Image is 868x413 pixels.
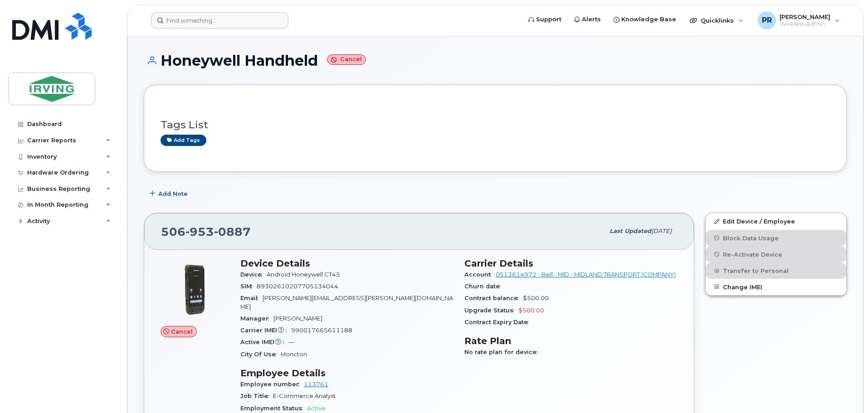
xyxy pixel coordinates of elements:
[240,339,288,345] span: Active IMEI
[240,351,281,358] span: City Of Use
[610,228,651,234] span: Last updated
[240,283,257,290] span: SIM
[267,271,340,278] span: Android Honeywell CT45
[496,271,676,278] a: 0513614972 - Bell - MID - MIDLAND TRANSPORT (COMPANY)
[240,295,453,310] span: [PERSON_NAME][EMAIL_ADDRESS][PERSON_NAME][DOMAIN_NAME]
[161,119,830,131] h3: Tags List
[706,230,846,246] button: Block Data Usage
[706,246,846,262] button: Re-Activate Device
[240,295,263,301] span: Email
[651,228,672,234] span: [DATE]
[523,295,549,301] span: $500.00
[240,271,267,278] span: Device
[161,225,251,238] span: 506
[240,258,454,269] h3: Device Details
[144,185,195,202] button: Add Note
[706,262,846,279] button: Transfer to Personal
[464,258,678,269] h3: Carrier Details
[240,381,304,388] span: Employee number
[723,251,782,258] span: Re-Activate Device
[240,327,291,334] span: Carrier IMEI
[185,225,214,238] span: 953
[171,327,193,336] span: Cancel
[240,368,454,379] h3: Employee Details
[307,405,326,412] span: Active
[158,189,188,198] span: Add Note
[304,381,328,388] a: 113761
[464,283,505,290] span: Churn date
[168,262,222,317] img: honeywell_ct45.png
[464,349,541,355] span: No rate plan for device
[518,307,544,314] span: $500.00
[464,271,496,278] span: Account
[240,405,307,412] span: Employment Status
[464,307,518,314] span: Upgrade Status
[706,213,846,229] a: Edit Device / Employee
[240,315,273,322] span: Manager
[327,54,366,65] small: Cancel
[464,295,523,301] span: Contract balance
[464,319,533,326] span: Contract Expiry Date
[257,283,338,290] span: 89302610207705134044
[706,279,846,295] button: Change IMEI
[273,315,322,322] span: [PERSON_NAME]
[288,339,294,345] span: —
[273,393,336,399] span: E-Commerce Analyst
[291,327,352,334] span: 990017665611188
[240,393,273,399] span: Job Title
[464,335,678,346] h3: Rate Plan
[281,351,307,358] span: Moncton
[161,135,206,146] a: Add tags
[214,225,251,238] span: 0887
[144,53,847,68] h1: Honeywell Handheld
